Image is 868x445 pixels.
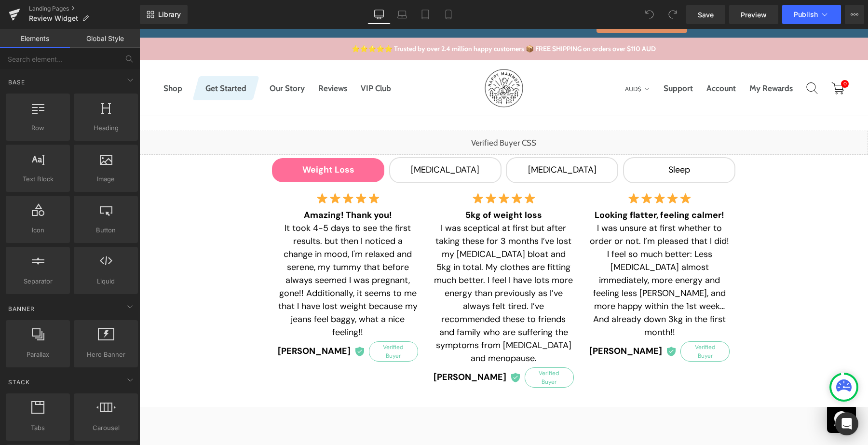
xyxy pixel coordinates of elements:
span: Button [77,225,135,235]
strong: [PERSON_NAME] [450,316,523,329]
span: Icon [9,225,67,235]
span: Text Block [9,174,67,184]
span: Carousel [77,423,135,433]
span: Row [9,123,67,133]
button: More [845,5,864,24]
span: Stack [7,378,31,387]
p: It took 4-5 days to see the first results. but then I noticed a change in mood, I'm relaxed and s... [138,193,279,310]
a: Account [567,53,597,66]
div: [MEDICAL_DATA] [256,134,356,148]
span: 0 [702,51,709,59]
a: Desktop [367,5,391,24]
img: HM_Logo_Black_1_2be9e65e-0694-4fb3-a0cb-aeec770aab04.png [345,40,384,79]
a: Support [524,53,554,66]
a: VIP Club [221,54,252,64]
nav: Main navigation [24,53,252,66]
a: Laptop [391,5,414,24]
span: Library [158,10,181,19]
a: Shop [24,54,43,64]
a: Our Story [130,54,165,64]
span: Verified Buyer [541,312,590,333]
p: I was sceptical at first but after taking these for 3 months I’ve lost my [MEDICAL_DATA] bloat an... [294,180,434,336]
a: Global Style [70,29,140,48]
a: New Library [140,5,188,24]
a: Tablet [414,5,437,24]
span: Verified Buyer [230,312,279,333]
a: ⭐⭐⭐⭐⭐ Trusted by over 2.4 million happy customers 📦 FREE SHIPPING on orders over $110 AUD [212,15,516,24]
span: Image [77,174,135,184]
a: Preview [729,5,778,24]
span: Banner [7,304,36,313]
a: Landing Pages [29,5,140,13]
strong: [PERSON_NAME] [294,342,367,355]
a: My Rewards [610,53,653,66]
span: Preview [741,10,767,20]
span: Parallax [9,350,67,360]
strong: [PERSON_NAME] [138,316,211,329]
strong: Amazing! Thank you! [164,180,253,192]
b: Looking flatter, feeling calmer! [455,180,585,192]
button: AUD$ [486,54,511,66]
div: [MEDICAL_DATA] [372,134,473,148]
a: Reviews [179,54,208,64]
div: Open Intercom Messenger [835,412,858,435]
span: Verified Buyer [385,338,434,359]
span: Hero Banner [77,350,135,360]
span: Heading [77,123,135,133]
a: Mobile [437,5,460,24]
span: Save [698,10,714,20]
span: Publish [794,11,818,18]
a: Get Started [66,54,107,64]
span: Liquid [77,276,135,286]
span: Review Widget [29,14,78,22]
div: Weight Loss [137,134,240,148]
button: Undo [640,5,659,24]
div: Sleep [489,134,590,148]
span: Separator [9,276,67,286]
button: Publish [782,5,841,24]
p: I was unsure at first whether to order or not. I’m pleased that I did! I feel so much better: Les... [450,193,590,310]
b: 5kg of weight loss [326,180,403,192]
span: Base [7,78,26,87]
span: Tabs [9,423,67,433]
a: Open cart [692,58,705,67]
button: Redo [663,5,682,24]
